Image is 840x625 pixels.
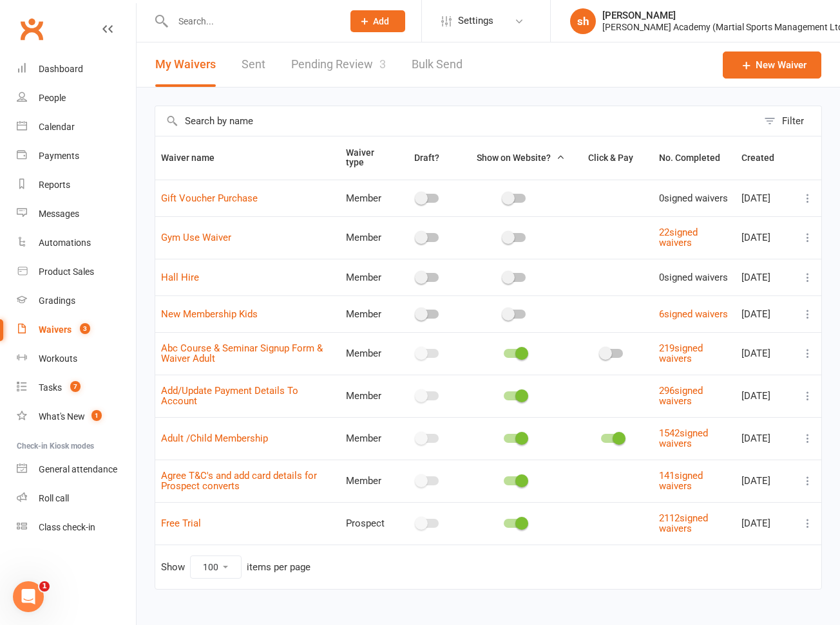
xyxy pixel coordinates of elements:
button: Filter [758,106,821,136]
a: New Membership Kids [161,308,258,320]
span: 0 signed waivers [659,192,728,204]
td: [DATE] [736,375,794,417]
a: Abc Course & Seminar Signup Form & Waiver Adult [161,342,323,365]
td: Member [340,180,396,216]
span: Waiver name [161,153,229,163]
td: [DATE] [736,417,794,460]
div: Payments [39,151,79,161]
a: Gradings [17,286,136,315]
a: Class kiosk mode [17,513,136,542]
a: Calendar [17,113,136,142]
a: Adult /Child Membership [161,433,268,444]
td: Member [340,332,396,375]
a: 6signed waivers [659,308,728,320]
a: Messages [17,200,136,229]
button: Click & Pay [577,150,647,165]
a: Waivers 3 [17,315,136,344]
div: items per page [247,562,310,573]
a: Clubworx [15,13,48,45]
div: sh [570,8,596,34]
button: Draft? [403,150,453,165]
span: 0 signed waivers [659,272,728,283]
a: Payments [17,142,136,171]
a: Hall Hire [161,272,199,283]
a: Agree T&C's and add card details for Prospect converts [161,470,317,492]
th: Waiver type [340,136,396,180]
a: Free Trial [161,518,201,529]
div: Product Sales [39,266,94,277]
div: Dashboard [39,64,83,74]
span: Click & Pay [588,153,633,163]
td: [DATE] [736,216,794,259]
button: My Waivers [155,42,216,87]
div: What's New [39,411,85,422]
td: Member [340,295,396,332]
td: Member [340,460,396,502]
div: Gradings [39,295,75,306]
div: Automations [39,238,91,248]
span: Draft? [414,153,439,163]
a: Dashboard [17,55,136,84]
span: 3 [379,57,386,71]
div: Class check-in [39,522,95,532]
td: Member [340,216,396,259]
a: Gift Voucher Purchase [161,192,258,204]
button: Created [741,150,788,165]
a: Product Sales [17,257,136,286]
iframe: Intercom live chat [13,581,44,612]
a: 296signed waivers [659,385,703,407]
td: [DATE] [736,295,794,332]
a: Bulk Send [412,42,463,87]
div: Reports [39,180,70,190]
span: Created [741,153,788,163]
div: Waivers [39,324,72,335]
a: Pending Review3 [291,42,386,87]
td: Prospect [340,502,396,545]
a: Add/Update Payment Details To Account [161,385,298,407]
span: Show on Website? [477,153,551,163]
div: Roll call [39,493,69,503]
a: What's New1 [17,402,136,431]
span: Add [373,16,389,26]
button: Show on Website? [465,150,565,165]
a: 22signed waivers [659,227,698,249]
input: Search... [169,12,334,30]
button: Waiver name [161,150,229,165]
div: General attendance [39,464,117,474]
span: 3 [80,323,90,334]
span: 1 [39,581,50,592]
a: New Waiver [723,51,821,79]
a: Automations [17,229,136,257]
div: People [39,93,66,103]
td: [DATE] [736,502,794,545]
td: [DATE] [736,332,794,375]
a: People [17,84,136,113]
input: Search by name [155,106,758,136]
div: Show [161,555,310,579]
td: [DATE] [736,180,794,216]
td: Member [340,259,396,295]
div: Workouts [39,353,77,364]
td: Member [340,375,396,417]
div: Messages [39,209,79,219]
a: Roll call [17,484,136,513]
a: Gym Use Waiver [161,232,231,243]
a: 1542signed waivers [659,427,708,450]
a: General attendance kiosk mode [17,455,136,484]
span: 1 [91,410,102,421]
a: Tasks 7 [17,373,136,402]
td: Member [340,417,396,460]
a: 141signed waivers [659,470,703,492]
a: Sent [242,42,265,87]
a: 2112signed waivers [659,512,708,535]
a: Workouts [17,344,136,373]
a: Reports [17,171,136,200]
td: [DATE] [736,460,794,502]
th: No. Completed [653,136,736,180]
td: [DATE] [736,259,794,295]
span: 7 [70,381,81,392]
a: 219signed waivers [659,342,703,365]
span: Settings [458,6,493,35]
button: Add [350,10,405,32]
div: Tasks [39,382,62,393]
